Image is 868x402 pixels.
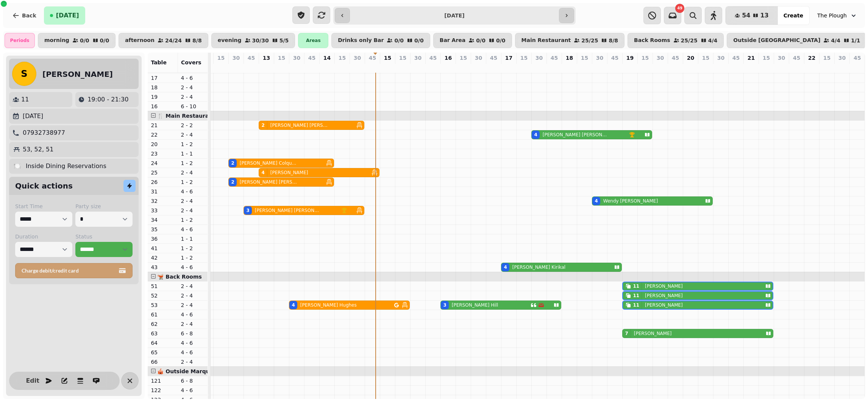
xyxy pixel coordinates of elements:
p: 1 / 1 [851,38,860,43]
p: 24 / 24 [165,38,182,43]
p: 0 / 0 [394,38,404,43]
p: 0 [854,63,860,71]
p: 0 [763,63,769,71]
p: 45 [429,54,437,62]
p: 4 - 6 [181,74,205,82]
p: 15 [217,54,225,62]
p: 0 [612,63,618,71]
p: [PERSON_NAME] [PERSON_NAME] [543,132,608,138]
p: 18 [151,84,175,91]
label: Party size [75,203,133,210]
p: 42 [151,254,175,262]
p: 4 - 6 [181,349,205,356]
span: [DATE] [56,12,79,19]
p: 4 - 6 [181,311,205,318]
p: 45 [611,54,618,62]
p: 1 - 2 [181,140,205,148]
p: 2 - 4 [181,282,205,290]
p: 0 / 0 [496,38,506,43]
p: [PERSON_NAME] Kirikal [512,264,565,270]
p: 4 [309,63,315,71]
p: 15 [763,54,770,62]
p: Drinks only Bar [338,37,384,44]
p: 0 / 0 [80,38,89,43]
p: 121 [151,377,175,385]
p: 15 [702,54,709,62]
p: 65 [151,349,175,356]
p: 6 - 10 [181,103,205,110]
button: [DATE] [44,6,85,25]
button: afternoon24/248/8 [119,33,208,48]
p: [PERSON_NAME] [645,302,683,308]
p: 25 / 25 [681,38,698,43]
button: Main Restaurant25/258/8 [515,33,624,48]
span: Charge debit/credit card [22,268,117,273]
p: 🍽️ [14,162,21,171]
div: 2 [261,122,264,128]
p: 0 [430,63,436,71]
p: 0 [703,63,709,71]
p: 22 [151,131,175,139]
p: 8 / 8 [192,38,202,43]
p: 2 - 4 [181,320,205,328]
div: 2 [231,160,234,166]
p: 30 / 30 [252,38,269,43]
p: Wendy [PERSON_NAME] [603,198,658,204]
p: evening [218,37,242,44]
p: [PERSON_NAME] [PERSON_NAME] [240,179,298,185]
h2: Quick actions [15,181,73,191]
p: 21 [151,122,175,129]
p: 0 / 0 [476,38,486,43]
p: [PERSON_NAME] [PERSON_NAME] [255,207,320,213]
p: 30 [414,54,422,62]
p: 3 [445,63,451,71]
p: 0 [460,63,466,71]
p: 45 [551,54,558,62]
p: 0 [824,63,830,71]
span: Back [22,13,36,18]
p: 26 [151,178,175,186]
p: 62 [151,320,175,328]
p: 07932738977 [23,128,65,137]
label: Start Time [15,203,72,210]
div: 4 [534,132,537,138]
p: 14 [323,54,331,62]
p: 30 [778,54,785,62]
p: 1 - 2 [181,254,205,262]
p: 31 [151,188,175,195]
p: 24 [151,159,175,167]
p: 0 [218,63,224,71]
p: 15 [520,54,528,62]
button: evening30/305/5 [211,33,295,48]
p: Outside [GEOGRAPHIC_DATA] [733,37,820,44]
p: 4 - 6 [181,263,205,271]
p: 0 [278,63,284,71]
p: 0 [657,63,663,71]
p: 15 [581,54,588,62]
p: 0 [672,63,678,71]
span: Edit [28,378,37,384]
div: Areas [298,33,328,48]
p: 0 [415,63,421,71]
p: 45 [490,54,497,62]
p: 21 [748,54,755,62]
p: 30 [717,54,724,62]
p: 6 - 8 [181,330,205,337]
div: 3 [443,302,446,308]
p: 45 [369,54,376,62]
p: 43 [151,263,175,271]
p: 18 [566,54,573,62]
p: Bar Area [440,37,466,44]
div: 4 [504,264,507,270]
p: 1 - 2 [181,216,205,224]
p: 19 [626,54,634,62]
button: Create [777,6,809,25]
p: 17 [151,74,175,82]
p: [PERSON_NAME] [645,283,683,289]
p: morning [44,37,69,44]
p: 45 [672,54,679,62]
p: 0 [778,63,784,71]
p: [PERSON_NAME] Hill [452,302,498,308]
span: 🫕 Back Rooms [157,274,201,280]
div: 11 [633,293,639,299]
